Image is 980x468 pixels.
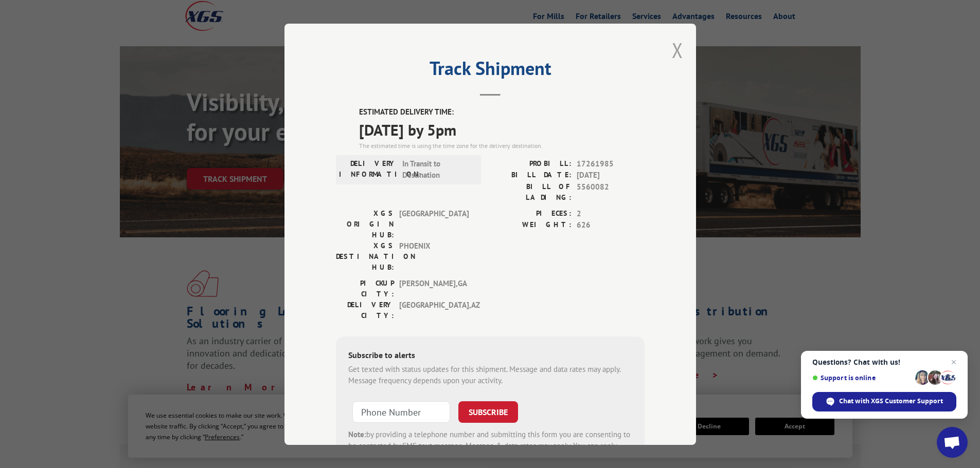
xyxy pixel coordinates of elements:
span: Support is online [812,374,912,382]
label: XGS ORIGIN HUB: [336,208,394,240]
span: 5560082 [577,181,645,202]
span: [GEOGRAPHIC_DATA] , AZ [399,299,469,321]
label: ESTIMATED DELIVERY TIME: [359,106,645,118]
div: Chat with XGS Customer Support [812,392,956,411]
label: PROBILL: [490,158,572,170]
label: DELIVERY INFORMATION: [339,158,397,181]
button: SUBSCRIBE [458,401,518,422]
h2: Track Shipment [336,61,645,81]
span: [DATE] [577,170,645,181]
button: Close modal [672,36,683,64]
div: Get texted with status updates for this shipment. Message and data rates may apply. Message frequ... [348,363,632,386]
span: [GEOGRAPHIC_DATA] [399,208,469,240]
label: XGS DESTINATION HUB: [336,240,394,272]
label: WEIGHT: [490,219,572,231]
strong: Note: [348,429,366,439]
label: DELIVERY CITY: [336,299,394,321]
label: PICKUP CITY: [336,277,394,299]
label: BILL OF LADING: [490,181,572,202]
span: [DATE] by 5pm [359,118,645,141]
input: Phone Number [352,401,450,422]
label: BILL DATE: [490,170,572,181]
span: PHOENIX [399,240,469,272]
span: In Transit to Destination [402,158,472,181]
div: Open chat [937,427,968,458]
div: The estimated time is using the time zone for the delivery destination. [359,141,645,150]
span: 2 [577,208,645,219]
div: by providing a telephone number and submitting this form you are consenting to be contacted by SM... [348,428,632,463]
span: 17261985 [577,158,645,170]
span: Questions? Chat with us! [812,358,956,366]
div: Subscribe to alerts [348,348,632,363]
span: Chat with XGS Customer Support [839,397,943,406]
label: PIECES: [490,208,572,219]
span: [PERSON_NAME] , GA [399,277,469,299]
span: 626 [577,219,645,231]
span: Close chat [948,356,960,368]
